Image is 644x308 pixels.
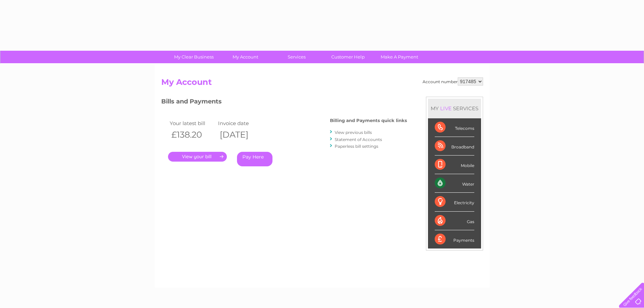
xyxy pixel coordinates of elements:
div: MY SERVICES [428,99,481,118]
a: Customer Help [320,51,376,63]
div: LIVE [439,105,453,112]
a: Paperless bill settings [335,144,378,149]
div: Gas [435,212,474,230]
td: Invoice date [216,119,265,128]
h3: Bills and Payments [161,97,407,109]
a: Make A Payment [372,51,427,63]
a: Services [269,51,325,63]
a: . [168,152,227,162]
a: Pay Here [237,152,272,166]
div: Broadband [435,137,474,156]
th: [DATE] [216,128,265,142]
td: Your latest bill [168,119,217,128]
a: My Account [217,51,273,63]
a: My Clear Business [166,51,222,63]
th: £138.20 [168,128,217,142]
div: Water [435,174,474,193]
a: View previous bills [335,130,372,135]
h2: My Account [161,77,483,90]
div: Mobile [435,156,474,174]
div: Payments [435,230,474,248]
a: Statement of Accounts [335,137,382,142]
div: Electricity [435,193,474,211]
div: Telecoms [435,118,474,137]
div: Account number [423,77,483,86]
h4: Billing and Payments quick links [330,118,407,123]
